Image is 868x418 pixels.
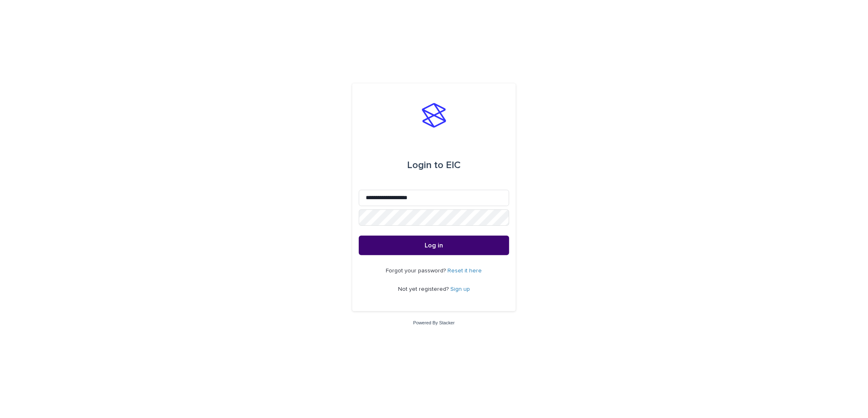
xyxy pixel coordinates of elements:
[386,268,448,274] span: Forgot your password?
[407,154,461,177] div: EIC
[448,268,482,274] a: Reset it here
[398,286,450,292] span: Not yet registered?
[413,320,454,325] a: Powered By Stacker
[425,242,443,249] span: Log in
[359,236,509,255] button: Log in
[407,160,444,170] span: Login to
[450,286,470,292] a: Sign up
[422,103,446,128] img: stacker-logo-s-only.png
